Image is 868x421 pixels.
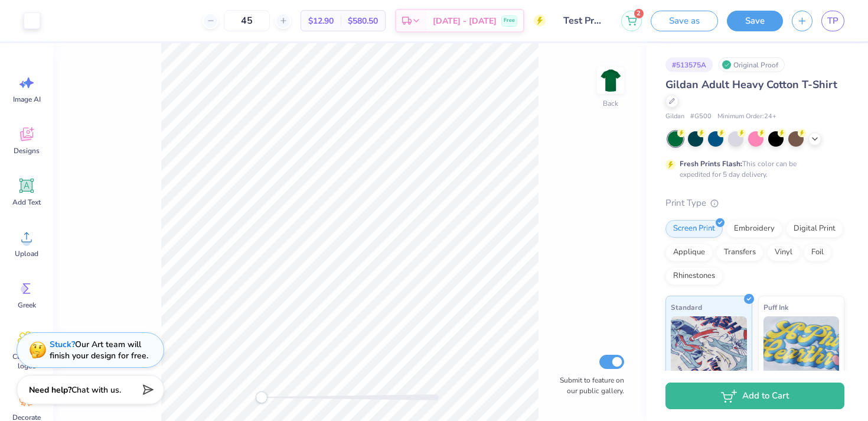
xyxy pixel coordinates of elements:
[15,249,38,258] span: Upload
[651,11,718,31] button: Save as
[665,220,723,238] div: Screen Print
[621,11,642,31] button: 2
[71,384,121,396] span: Chat with us.
[13,95,41,104] span: Image AI
[665,196,844,210] div: Print Type
[665,57,713,72] div: # 513575A
[348,15,378,27] span: $580.50
[827,14,838,28] span: TP
[50,339,148,361] div: Our Art team will finish your design for free.
[599,69,622,92] img: Back
[763,316,840,375] img: Puff Ink
[671,301,702,313] span: Standard
[665,77,837,92] span: Gildan Adult Heavy Cotton T-Shirt
[308,15,334,27] span: $12.90
[603,98,618,109] div: Back
[680,159,742,169] strong: Fresh Prints Flash:
[12,197,41,207] span: Add Text
[671,316,747,375] img: Standard
[433,15,497,27] span: [DATE] - [DATE]
[821,11,844,31] a: TP
[716,244,763,261] div: Transfers
[18,300,36,310] span: Greek
[665,383,844,409] button: Add to Cart
[690,112,712,122] span: # G500
[804,244,831,261] div: Foil
[7,352,46,371] span: Clipart & logos
[553,375,624,396] label: Submit to feature on our public gallery.
[719,57,785,72] div: Original Proof
[665,244,713,261] div: Applique
[50,339,75,350] strong: Stuck?
[717,112,776,122] span: Minimum Order: 24 +
[767,244,800,261] div: Vinyl
[29,384,71,396] strong: Need help?
[14,146,40,156] span: Designs
[256,391,267,403] div: Accessibility label
[665,112,684,122] span: Gildan
[554,9,612,33] input: Untitled Design
[680,158,825,180] div: This color can be expedited for 5 day delivery.
[224,10,270,31] input: – –
[763,301,788,313] span: Puff Ink
[727,11,783,31] button: Save
[665,267,723,285] div: Rhinestones
[634,9,644,18] span: 2
[786,220,843,238] div: Digital Print
[726,220,782,238] div: Embroidery
[504,17,515,25] span: Free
